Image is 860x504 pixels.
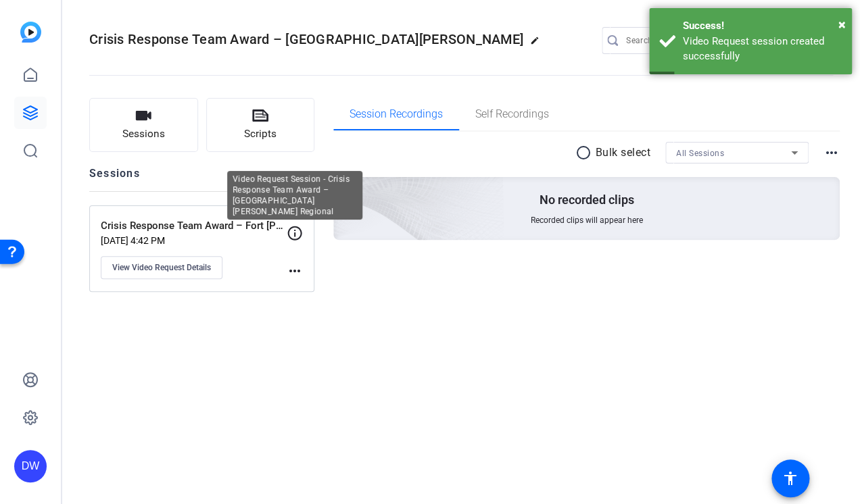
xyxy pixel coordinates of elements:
[683,34,842,64] div: Video Request session created successfully
[838,16,846,32] span: ×
[683,18,842,34] div: Success!
[475,109,549,120] span: Self Recordings
[101,218,287,234] p: Crisis Response Team Award – Fort [PERSON_NAME] Regional
[182,43,504,336] img: embarkstudio-empty-session.png
[20,22,41,43] img: blue-gradient.svg
[244,126,277,142] span: Scripts
[530,215,642,226] span: Recorded clips will appear here
[298,166,314,182] mat-icon: more_horiz
[838,14,846,34] button: Close
[782,470,798,486] mat-icon: accessibility
[626,32,748,49] input: Search
[596,145,651,161] p: Bulk select
[112,262,211,273] span: View Video Request Details
[823,145,840,161] mat-icon: more_horiz
[350,109,443,120] span: Session Recordings
[89,98,198,152] button: Sessions
[676,149,724,158] span: All Sessions
[89,31,523,47] span: Crisis Response Team Award – [GEOGRAPHIC_DATA][PERSON_NAME]
[101,256,222,279] button: View Video Request Details
[539,192,634,208] p: No recorded clips
[14,450,47,482] div: DW
[206,98,315,152] button: Scripts
[530,36,546,52] mat-icon: edit
[287,263,303,279] mat-icon: more_horiz
[89,166,140,191] h2: Sessions
[575,145,596,161] mat-icon: radio_button_unchecked
[122,126,165,142] span: Sessions
[101,235,287,246] p: [DATE] 4:42 PM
